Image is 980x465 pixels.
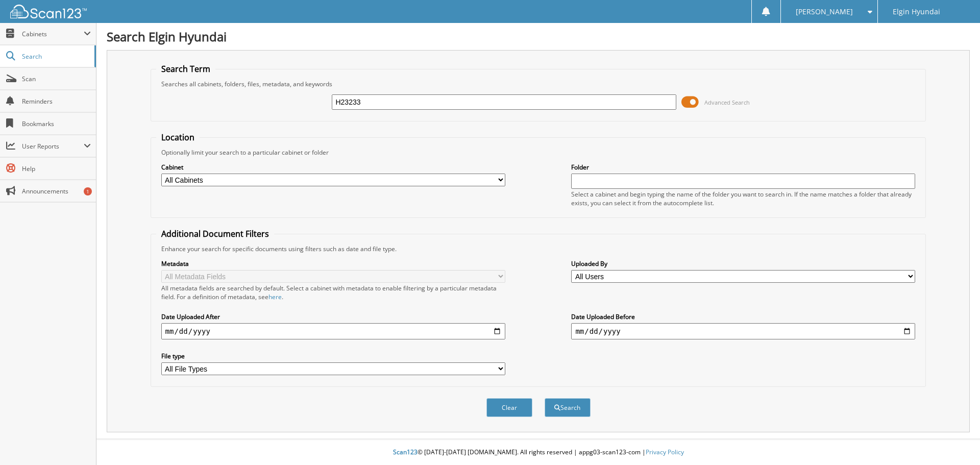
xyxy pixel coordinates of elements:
[393,448,418,456] span: Scan123
[107,28,970,45] h1: Search Elgin Hyundai
[22,52,89,61] span: Search
[486,398,532,417] button: Clear
[22,75,91,83] span: Scan
[156,228,274,239] legend: Additional Document Filters
[571,323,915,339] input: end
[156,148,921,157] div: Optionally limit your search to a particular cabinet or folder
[704,99,750,106] span: Advanced Search
[161,312,505,321] label: Date Uploaded After
[22,142,84,151] span: User Reports
[156,244,921,253] div: Enhance your search for specific documents using filters such as date and file type.
[893,9,940,15] span: Elgin Hyundai
[545,398,591,417] button: Search
[571,190,915,207] div: Select a cabinet and begin typing the name of the folder you want to search in. If the name match...
[268,292,282,301] a: here
[796,9,853,15] span: [PERSON_NAME]
[22,30,84,38] span: Cabinets
[84,187,92,195] div: 1
[571,312,915,321] label: Date Uploaded Before
[161,259,505,268] label: Metadata
[571,163,915,172] label: Folder
[22,164,91,173] span: Help
[22,187,91,195] span: Announcements
[161,352,505,360] label: File type
[156,63,215,75] legend: Search Term
[96,440,980,465] div: © [DATE]-[DATE] [DOMAIN_NAME]. All rights reserved | appg03-scan123-com |
[10,5,87,18] img: scan123-logo-white.svg
[161,284,505,301] div: All metadata fields are searched by default. Select a cabinet with metadata to enable filtering b...
[646,448,684,456] a: Privacy Policy
[156,132,200,143] legend: Location
[156,80,921,88] div: Searches all cabinets, folders, files, metadata, and keywords
[161,323,505,339] input: start
[161,163,505,172] label: Cabinet
[22,97,91,106] span: Reminders
[571,259,915,268] label: Uploaded By
[22,119,91,128] span: Bookmarks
